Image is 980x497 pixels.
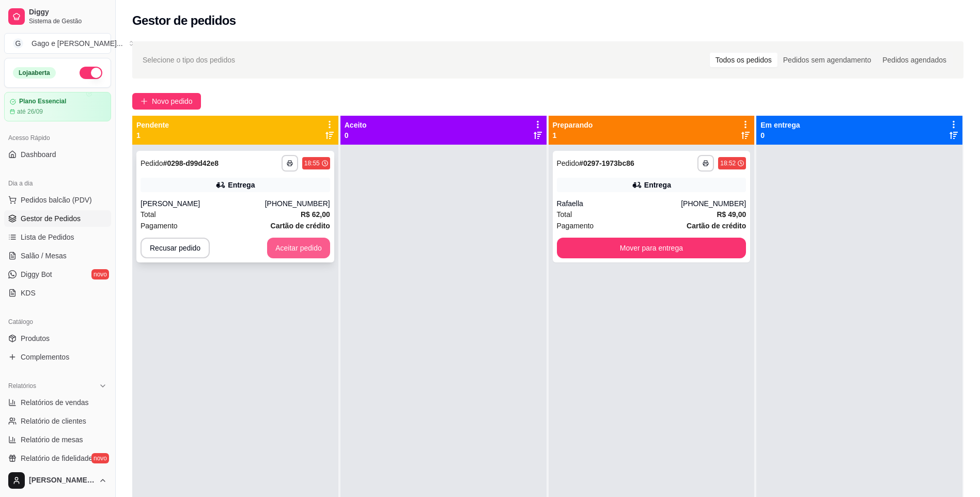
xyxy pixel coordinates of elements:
[4,468,111,493] button: [PERSON_NAME] [PERSON_NAME]
[21,397,89,408] span: Relatórios de vendas
[152,96,193,107] span: Novo pedido
[21,434,83,445] span: Relatório de mesas
[710,53,777,67] div: Todos os pedidos
[687,222,746,230] strong: Cartão de crédito
[717,210,746,219] strong: R$ 49,00
[32,38,123,49] div: Gago e [PERSON_NAME] ...
[267,238,330,258] button: Aceitar pedido
[136,130,169,141] p: 1
[21,251,67,261] span: Salão / Mesas
[136,120,169,130] p: Pendente
[4,146,111,163] a: Dashboard
[265,198,330,209] div: [PHONE_NUMBER]
[141,238,210,258] button: Recusar pedido
[13,67,56,79] div: Loja aberta
[141,220,178,231] span: Pagamento
[4,229,111,245] a: Lista de Pedidos
[777,53,877,67] div: Pedidos sem agendamento
[345,130,367,141] p: 0
[163,159,219,167] strong: # 0298-d99d42e8
[681,198,746,209] div: [PHONE_NUMBER]
[4,130,111,146] div: Acesso Rápido
[4,266,111,283] a: Diggy Botnovo
[579,159,634,167] strong: # 0297-1973bc86
[4,192,111,208] button: Pedidos balcão (PDV)
[8,382,36,390] span: Relatórios
[271,222,330,230] strong: Cartão de crédito
[21,333,50,344] span: Produtos
[4,4,111,29] a: DiggySistema de Gestão
[304,159,320,167] div: 18:55
[4,285,111,301] a: KDS
[19,98,66,105] article: Plano Essencial
[21,232,74,242] span: Lista de Pedidos
[4,394,111,411] a: Relatórios de vendas
[17,107,43,116] article: até 26/09
[141,198,265,209] div: [PERSON_NAME]
[4,210,111,227] a: Gestor de Pedidos
[4,413,111,429] a: Relatório de clientes
[644,180,671,190] div: Entrega
[760,130,800,141] p: 0
[21,453,92,463] span: Relatório de fidelidade
[132,93,201,110] button: Novo pedido
[228,180,255,190] div: Entrega
[4,349,111,365] a: Complementos
[877,53,952,67] div: Pedidos agendados
[13,38,23,49] span: G
[557,159,580,167] span: Pedido
[21,416,86,426] span: Relatório de clientes
[29,8,107,17] span: Diggy
[557,238,746,258] button: Mover para entrega
[720,159,736,167] div: 18:52
[557,220,594,231] span: Pagamento
[132,12,236,29] h2: Gestor de pedidos
[141,159,163,167] span: Pedido
[557,209,572,220] span: Total
[21,352,69,362] span: Complementos
[4,92,111,121] a: Plano Essencialaté 26/09
[4,175,111,192] div: Dia a dia
[141,209,156,220] span: Total
[21,269,52,279] span: Diggy Bot
[4,247,111,264] a: Salão / Mesas
[4,450,111,467] a: Relatório de fidelidadenovo
[21,288,36,298] span: KDS
[553,130,593,141] p: 1
[21,149,56,160] span: Dashboard
[345,120,367,130] p: Aceito
[143,54,235,66] span: Selecione o tipo dos pedidos
[4,314,111,330] div: Catálogo
[4,330,111,347] a: Produtos
[80,67,102,79] button: Alterar Status
[29,17,107,25] span: Sistema de Gestão
[760,120,800,130] p: Em entrega
[29,476,95,485] span: [PERSON_NAME] [PERSON_NAME]
[553,120,593,130] p: Preparando
[557,198,681,209] div: Rafaella
[301,210,330,219] strong: R$ 62,00
[4,33,111,54] button: Select a team
[4,431,111,448] a: Relatório de mesas
[21,195,92,205] span: Pedidos balcão (PDV)
[141,98,148,105] span: plus
[21,213,81,224] span: Gestor de Pedidos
